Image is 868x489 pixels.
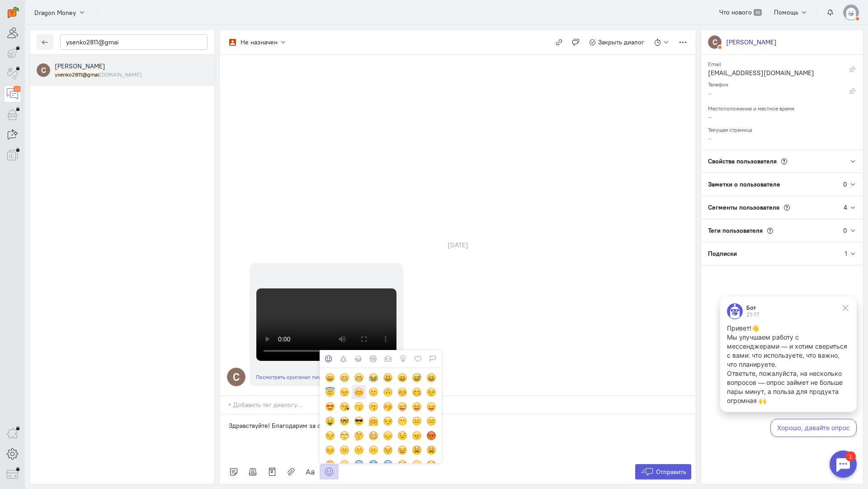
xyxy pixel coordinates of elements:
[241,38,278,47] div: Не назначен
[708,89,835,100] div: –
[229,421,687,430] p: Здравствуйте! Благодарим за отправленный файл
[708,124,856,134] div: Текущая страница
[16,41,139,77] p: Мы улучшаем работу с мессенджерами — и хотим свериться с вами: что используете, что важно, что пл...
[8,7,19,18] img: carrot-quest.svg
[35,14,48,19] div: Бот
[20,5,31,15] div: 1
[16,77,139,114] p: Ответьте, пожалуйста, на несколько вопросов — опрос займет не больше пары минут, а польза для про...
[438,239,478,251] div: [DATE]
[5,86,20,102] a: 13
[656,468,686,476] span: Отправить
[714,5,766,20] a: Что нового 39
[769,5,813,20] button: Помощь
[16,32,139,41] p: Привет!👋
[55,71,99,78] mark: ysenko2811@gmai
[35,20,48,26] div: 21:17
[59,127,146,145] button: Хорошо, давайте опрос
[55,71,142,78] small: ysenko2811@gmail.com
[712,37,717,47] text: С
[845,249,847,258] div: 1
[708,113,712,121] span: –
[708,58,721,67] small: Email
[701,242,845,265] div: Подписки
[598,38,644,46] span: Закрыть диалог
[844,203,847,212] div: 4
[41,65,46,75] text: С
[635,464,692,479] button: Отправить
[708,226,763,235] span: Теги пользователя
[754,9,761,16] span: 39
[708,203,779,211] span: Сегменты пользователя
[55,62,105,70] span: Сергей Карлагин
[843,226,847,235] div: 0
[708,68,835,80] div: [EMAIL_ADDRESS][DOMAIN_NAME]
[843,180,847,189] div: 0
[584,34,650,50] button: Закрыть диалог
[708,102,856,112] div: Местоположение и местное время
[224,34,292,50] button: Не назначен
[29,4,90,20] button: Dragon Money
[708,134,712,142] span: –
[34,8,76,17] span: Dragon Money
[60,34,208,50] input: Поиск по имени, почте, телефону
[774,8,798,16] span: Помощь
[708,157,777,165] span: Свойства пользователя
[256,374,330,380] a: Посмотреть оригинал письма
[701,173,843,196] div: Заметки о пользователе
[14,86,20,92] div: 13
[708,79,728,88] small: Телефон
[726,38,777,47] div: [PERSON_NAME]
[719,8,752,16] span: Что нового
[233,370,240,384] text: С
[843,5,859,20] img: default-v4.png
